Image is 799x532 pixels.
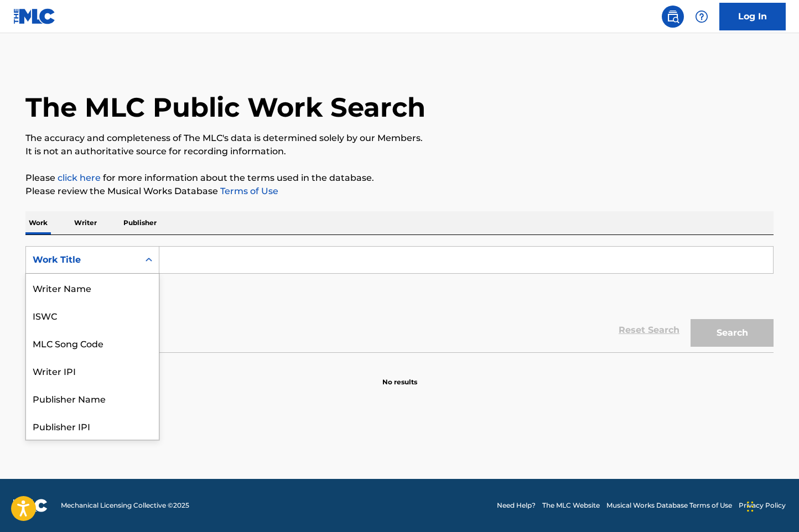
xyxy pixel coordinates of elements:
img: MLC Logo [13,8,56,24]
a: Terms of Use [218,186,278,196]
p: Publisher [120,211,160,234]
a: Log In [719,3,786,30]
p: Please for more information about the terms used in the database. [25,171,774,185]
img: help [695,10,708,23]
a: The MLC Website [542,500,600,510]
div: Work Title [33,253,132,267]
a: Privacy Policy [739,500,786,510]
div: Drag [747,490,754,523]
div: MLC Song Code [26,329,159,357]
a: Musical Works Database Terms of Use [606,500,732,510]
a: Need Help? [497,500,536,510]
div: Writer Name [26,274,159,301]
a: click here [58,173,101,183]
a: Public Search [662,6,684,28]
p: Please review the Musical Works Database [25,185,774,198]
iframe: Chat Widget [744,479,799,532]
p: It is not an authoritative source for recording information. [25,145,774,158]
img: logo [13,499,48,512]
div: Writer IPI [26,357,159,384]
h1: The MLC Public Work Search [25,91,426,124]
img: search [666,10,679,23]
p: The accuracy and completeness of The MLC's data is determined solely by our Members. [25,132,774,145]
div: Publisher IPI [26,412,159,440]
p: Writer [71,211,100,234]
div: Help [691,6,713,28]
div: ISWC [26,301,159,329]
form: Search Form [25,246,774,352]
span: Mechanical Licensing Collective © 2025 [61,500,189,510]
p: No results [382,364,417,387]
div: Publisher Name [26,384,159,412]
p: Work [25,211,51,234]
